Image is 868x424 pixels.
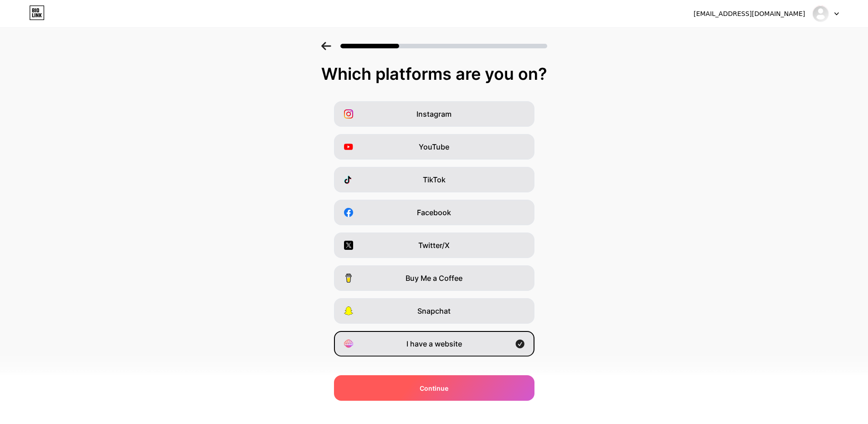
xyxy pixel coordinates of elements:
span: TikTok [423,174,446,185]
span: Facebook [417,207,451,218]
span: Instagram [416,109,452,119]
div: [EMAIL_ADDRESS][DOMAIN_NAME] [693,9,805,19]
span: YouTube [419,141,449,152]
span: I have a website [406,338,462,349]
span: Continue [420,383,448,393]
div: Which platforms are you on? [9,65,859,83]
span: Snapchat [417,305,451,316]
img: romaincuchet [812,5,829,22]
span: Twitter/X [418,240,450,251]
span: Buy Me a Coffee [406,273,462,284]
